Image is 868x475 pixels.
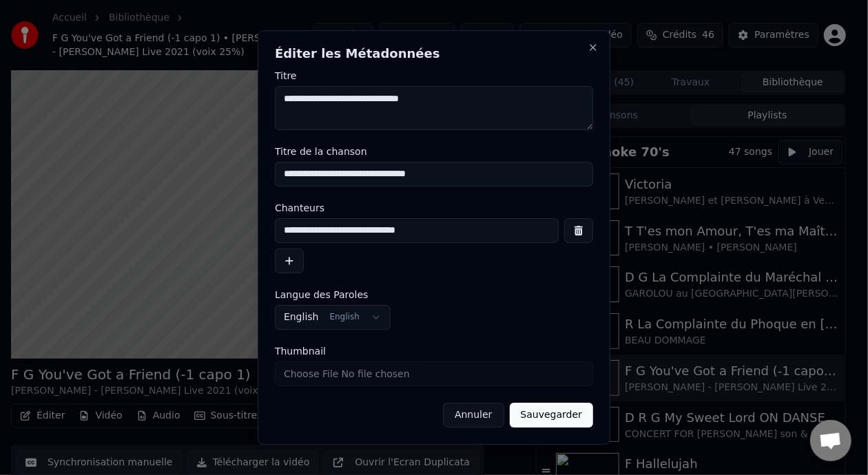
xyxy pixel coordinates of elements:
label: Titre de la chanson [275,147,593,156]
label: Chanteurs [275,203,593,213]
h2: Éditer les Métadonnées [275,47,593,60]
button: Annuler [443,403,504,427]
label: Titre [275,71,593,81]
span: Langue des Paroles [275,290,369,299]
span: Thumbnail [275,346,326,356]
button: Sauvegarder [510,403,593,427]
